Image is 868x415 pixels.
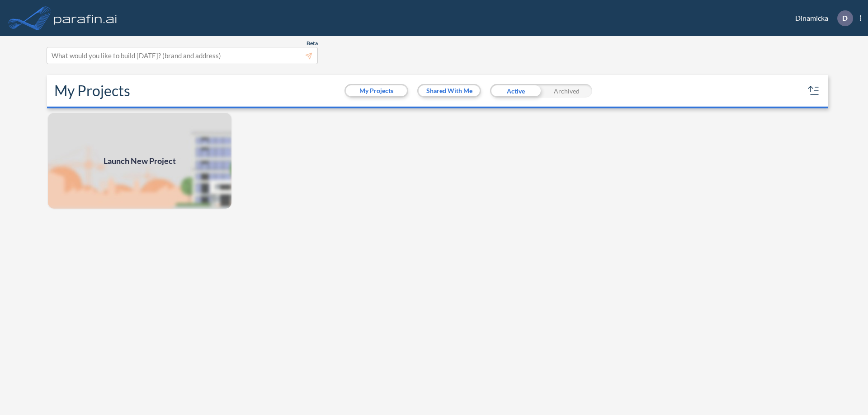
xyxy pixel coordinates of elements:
[807,84,821,98] button: sort
[52,9,119,27] img: logo
[419,85,480,96] button: Shared With Me
[782,10,861,26] div: Dinamicka
[47,112,232,210] img: add
[541,84,592,98] div: Archived
[104,155,176,167] span: Launch New Project
[47,112,232,210] a: Launch New Project
[346,85,407,96] button: My Projects
[54,82,130,99] h2: My Projects
[842,14,848,22] p: D
[490,84,541,98] div: Active
[307,40,318,47] span: Beta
